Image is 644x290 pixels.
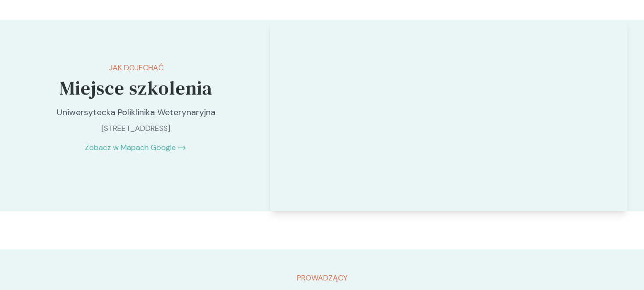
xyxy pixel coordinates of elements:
[85,142,176,153] a: Zobacz w Mapach Google
[36,62,236,74] p: Jak dojechać
[36,106,236,119] p: Uniwersytecka Poliklinika Weterynaryjna
[25,272,620,284] p: Prowadzący
[36,74,236,102] h5: Miejsce szkolenia
[36,123,236,134] p: [STREET_ADDRESS]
